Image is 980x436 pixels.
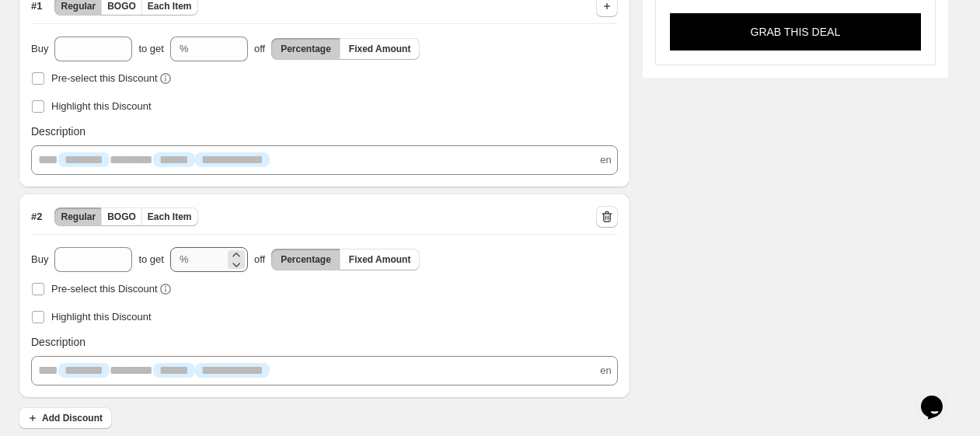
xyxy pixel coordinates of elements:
[51,311,152,323] span: Highlight this Discount
[31,252,48,267] span: Buy
[340,38,420,60] button: Fixed Amount
[271,38,340,60] button: Percentage
[51,283,158,295] span: Pre-select this Discount
[51,100,152,112] span: Highlight this Discount
[61,211,96,223] span: Regular
[51,72,158,84] span: Pre-select this Discount
[31,41,48,57] span: Buy
[254,252,265,267] span: off
[340,249,420,270] button: Fixed Amount
[915,374,964,420] iframe: chat widget
[138,252,164,267] span: to get
[281,43,331,55] span: Percentage
[349,43,411,55] span: Fixed Amount
[281,253,331,266] span: Percentage
[600,152,611,168] span: en
[31,124,85,139] span: Description
[670,13,921,51] button: GRAB THIS DEAL
[141,208,198,226] button: Each Item
[54,208,102,226] button: Regular
[349,253,411,266] span: Fixed Amount
[31,334,85,350] span: Description
[600,363,611,378] span: en
[254,41,265,57] span: off
[107,211,136,223] span: BOGO
[31,209,42,225] span: # 2
[19,407,112,429] button: Add Discount
[180,252,189,267] div: %
[138,41,164,57] span: to get
[101,208,142,226] button: BOGO
[180,41,189,57] div: %
[271,249,340,270] button: Percentage
[42,412,103,424] span: Add Discount
[148,211,192,223] span: Each Item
